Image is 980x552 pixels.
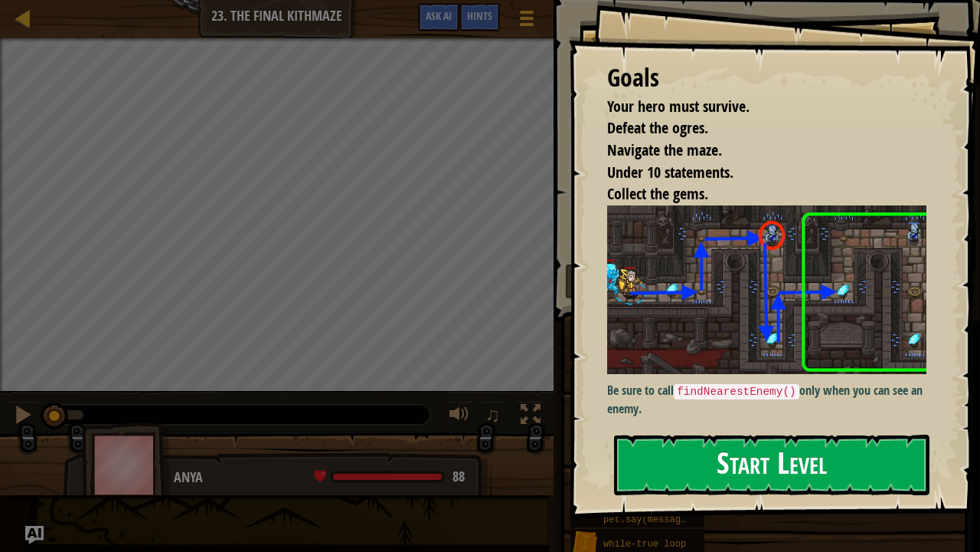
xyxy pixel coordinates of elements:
span: pet.say(message) [603,514,691,525]
button: Show game menu [508,3,546,39]
span: Navigate the maze. [607,140,722,160]
button: Adjust volume [444,401,475,432]
span: 88 [452,467,465,486]
span: ♫ [485,403,501,426]
span: Hints [467,8,492,23]
img: thang_avatar_frame.png [82,422,171,508]
span: Ask AI [426,8,452,23]
span: Your hero must survive. [607,96,750,117]
button: Toggle fullscreen [515,401,546,432]
li: Navigate the maze. [588,140,923,162]
li: Collect the gems. [588,183,923,205]
li: Defeat the ogres. [588,117,923,140]
span: Defeat the ogres. [607,117,708,138]
button: Start Level [614,435,929,495]
div: Anya [174,468,476,488]
code: findNearestEnemy() [674,384,799,399]
button: Ctrl + P: Pause [8,401,38,432]
span: Under 10 statements. [607,162,733,182]
div: health: 88 / 88 [314,470,465,484]
li: Your hero must survive. [588,96,923,118]
button: Run ⇧↵ [565,264,961,299]
button: Ask AI [418,3,459,31]
span: Collect the gems. [607,183,708,204]
button: Ask AI [25,526,44,544]
div: Goals [607,61,926,96]
span: while-true loop [603,539,686,550]
img: The final kithmaze [607,205,938,375]
button: ♫ [482,401,508,432]
p: Be sure to call only when you can see an enemy. [607,382,938,417]
li: Under 10 statements. [588,162,923,184]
